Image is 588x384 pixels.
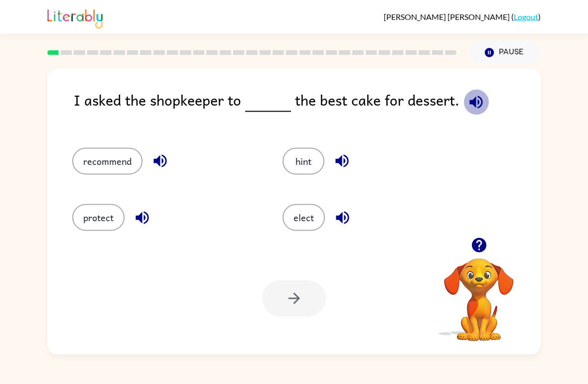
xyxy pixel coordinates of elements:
button: recommend [72,145,143,172]
img: Literably [47,4,103,26]
div: I asked the shopkeeper to the best cake for dessert. [74,86,541,125]
a: Logout [514,9,538,18]
button: protect [72,201,125,228]
span: [PERSON_NAME] [PERSON_NAME] [384,9,511,18]
button: Pause [468,38,541,61]
button: elect [283,201,325,228]
button: hint [283,145,324,172]
div: ( ) [384,9,541,18]
video: Your browser must support playing .mp4 files to use Literably. Please try using another browser. [429,240,529,340]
